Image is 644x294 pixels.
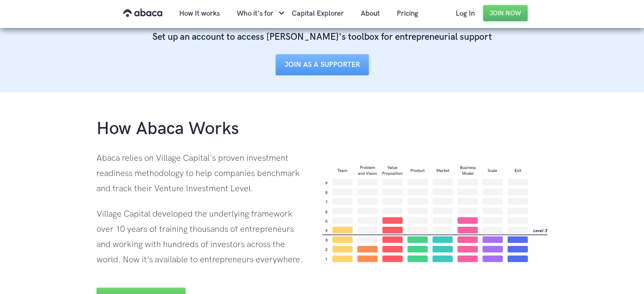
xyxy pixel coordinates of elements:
h1: How Abaca Works [97,118,239,140]
div: Village Capital developed the underlying framework over 10 years of training thousands of entrepr... [97,206,305,267]
a: Join Now [483,5,528,21]
a: JOIN AS A SUPPORTER [276,54,369,75]
h4: Set up an account to access [PERSON_NAME]'s toolbox for entrepreneurial support [152,30,492,44]
div: Abaca relies on Village Capital's proven investment readiness methodology to help companies bench... [97,151,305,196]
